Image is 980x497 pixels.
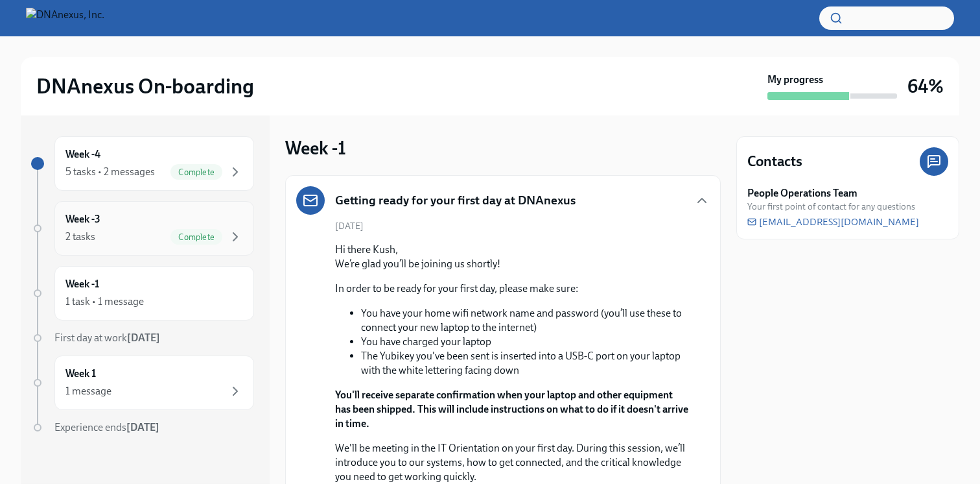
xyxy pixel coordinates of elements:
[767,73,823,87] strong: My progress
[335,441,689,484] p: We'll be meeting in the IT Orientation on your first day. During this session, we’ll introduce yo...
[65,384,111,398] div: 1 message
[31,201,254,256] a: Week -32 tasksComplete
[65,367,96,381] h6: Week 1
[54,421,159,433] span: Experience ends
[335,243,500,271] p: Hi there Kush, We’re glad you’ll be joining us shortly!
[36,73,254,99] h2: DNAnexus On-boarding
[54,332,160,344] span: First day at work
[907,75,944,98] h3: 64%
[127,332,160,344] strong: [DATE]
[170,167,222,177] span: Complete
[747,215,919,228] a: [EMAIL_ADDRESS][DOMAIN_NAME]
[31,266,254,321] a: Week -11 task • 1 message
[65,147,100,162] h6: Week -4
[361,335,689,349] li: You have charged your laptop
[335,192,576,209] h5: Getting ready for your first day at DNAnexus
[170,232,222,242] span: Complete
[747,152,802,171] h4: Contacts
[26,8,104,29] img: DNAnexus, Inc.
[31,356,254,410] a: Week 11 message
[285,136,346,160] h3: Week -1
[747,200,915,213] span: Your first point of contact for any questions
[361,306,689,335] li: You have your home wifi network name and password (you’ll use these to connect your new laptop to...
[65,212,100,226] h6: Week -3
[65,277,99,291] h6: Week -1
[126,421,159,433] strong: [DATE]
[335,220,364,232] span: [DATE]
[747,186,857,200] strong: People Operations Team
[65,295,144,309] div: 1 task • 1 message
[31,136,254,191] a: Week -45 tasks • 2 messagesComplete
[65,165,155,179] div: 5 tasks • 2 messages
[335,282,689,296] p: In order to be ready for your first day, please make sure:
[335,389,688,430] strong: You'll receive separate confirmation when your laptop and other equipment has been shipped. This ...
[31,331,254,345] a: First day at work[DATE]
[65,230,95,244] div: 2 tasks
[361,349,689,378] li: The Yubikey you've been sent is inserted into a USB-C port on your laptop with the white letterin...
